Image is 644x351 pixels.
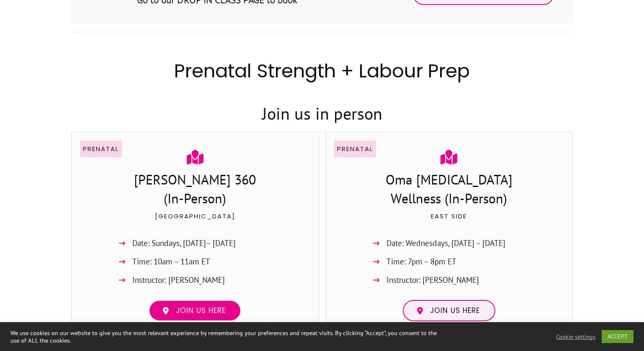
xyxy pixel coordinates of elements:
p: Prenatal [337,143,373,154]
div: We use cookies on our website to give you the most relevant experience by remembering your prefer... [10,329,447,344]
span: Date: Wednesdays, [DATE] – [DATE] [386,236,505,250]
span: Instructor: [PERSON_NAME] [132,273,225,287]
span: Join us here [430,306,480,315]
span: Time: 10am – 11am ET [132,255,210,269]
h3: Oma [MEDICAL_DATA] Wellness (In-Person) [366,170,532,210]
a: Join us here [149,300,241,322]
a: ACCEPT [602,330,634,343]
h3: Join us in person [72,95,572,131]
h3: [PERSON_NAME] 360 (In-Person) [80,170,310,210]
p: East Side [335,211,564,232]
span: Date: Sundays, [DATE]– [DATE] [132,236,236,250]
p: [GEOGRAPHIC_DATA] [80,211,310,232]
a: Join us here [403,300,495,322]
span: Join us here [176,306,226,315]
span: Instructor: [PERSON_NAME] [386,273,479,287]
span: Time: 7pm – 8pm ET [386,255,456,269]
p: Prenatal [83,143,119,154]
h2: Prenatal Strength + Labour Prep [71,58,573,94]
a: Cookie settings [556,333,595,341]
